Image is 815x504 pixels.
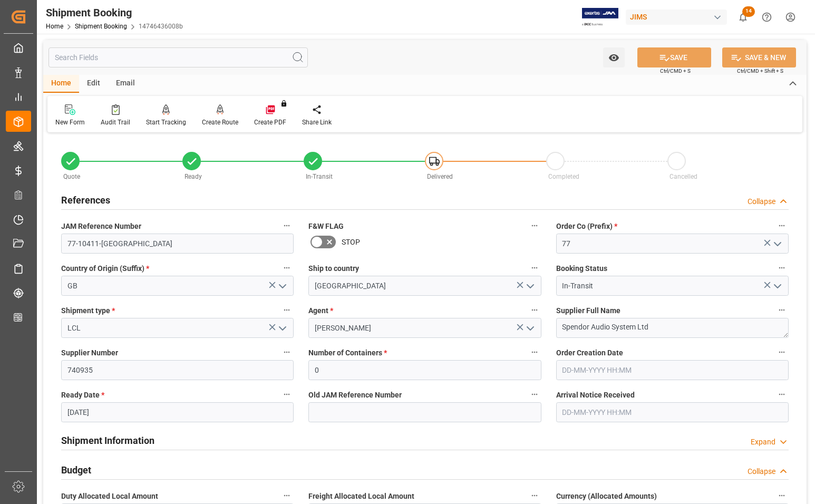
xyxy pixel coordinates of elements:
button: open menu [274,320,290,336]
h2: Budget [61,463,91,477]
h2: Shipment Information [61,433,154,448]
div: Home [43,75,79,93]
button: F&W FLAG [528,219,541,232]
button: open menu [521,278,537,294]
button: Ready Date * [280,387,294,401]
span: F&W FLAG [308,221,344,232]
input: Type to search/select [61,276,294,296]
div: Audit Trail [101,118,130,127]
span: Freight Allocated Local Amount [308,491,414,502]
img: Exertis%20JAM%20-%20Email%20Logo.jpg_1722504956.jpg [582,8,618,26]
div: Share Link [302,118,332,127]
span: STOP [342,237,360,248]
button: show 14 new notifications [731,5,755,29]
button: Help Center [755,5,779,29]
span: Currency (Allocated Amounts) [556,491,657,502]
button: Old JAM Reference Number [528,387,541,401]
span: Supplier Number [61,347,118,358]
button: open menu [521,320,537,336]
textarea: Spendor Audio System Ltd [556,318,789,338]
div: Collapse [748,196,775,207]
div: New Form [55,118,85,127]
button: Freight Allocated Local Amount [528,489,541,502]
button: open menu [274,278,290,294]
a: Home [46,23,63,30]
button: SAVE [637,47,711,67]
input: DD-MM-YYYY HH:MM [556,360,789,380]
button: JAM Reference Number [280,219,294,232]
button: open menu [769,278,784,294]
div: Start Tracking [146,118,186,127]
button: Order Co (Prefix) * [775,219,789,232]
button: Number of Containers * [528,345,541,359]
input: DD-MM-YYYY [61,402,294,422]
span: Order Co (Prefix) [556,221,617,232]
span: Completed [548,173,579,180]
span: Delivered [427,173,453,180]
span: Country of Origin (Suffix) [61,263,149,274]
span: Supplier Full Name [556,305,620,316]
input: DD-MM-YYYY HH:MM [556,402,789,422]
div: Edit [79,75,108,93]
span: JAM Reference Number [61,221,141,232]
button: Supplier Full Name [775,303,789,317]
button: open menu [603,47,625,67]
span: Ship to country [308,263,359,274]
div: Shipment Booking [46,5,183,21]
span: Shipment type [61,305,115,316]
span: Old JAM Reference Number [308,390,402,401]
div: JIMS [626,9,727,25]
button: Duty Allocated Local Amount [280,489,294,502]
span: Ctrl/CMD + Shift + S [737,67,783,75]
span: Quote [63,173,80,180]
button: Agent * [528,303,541,317]
span: Duty Allocated Local Amount [61,491,158,502]
span: Arrival Notice Received [556,390,635,401]
button: Booking Status [775,261,789,275]
div: Create Route [202,118,238,127]
button: open menu [769,236,784,252]
button: Ship to country [528,261,541,275]
input: Search Fields [48,47,308,67]
span: 14 [742,6,755,17]
span: In-Transit [306,173,333,180]
span: Cancelled [670,173,697,180]
button: Order Creation Date [775,345,789,359]
div: Collapse [748,466,775,477]
button: Supplier Number [280,345,294,359]
span: Order Creation Date [556,347,623,358]
button: Currency (Allocated Amounts) [775,489,789,502]
button: Arrival Notice Received [775,387,789,401]
span: Ready Date [61,390,104,401]
span: Booking Status [556,263,607,274]
button: Country of Origin (Suffix) * [280,261,294,275]
button: SAVE & NEW [722,47,796,67]
button: JIMS [626,7,731,27]
button: Shipment type * [280,303,294,317]
span: Ready [185,173,202,180]
h2: References [61,193,110,207]
span: Ctrl/CMD + S [660,67,691,75]
div: Email [108,75,143,93]
div: Expand [751,437,775,448]
span: Number of Containers [308,347,387,358]
span: Agent [308,305,333,316]
a: Shipment Booking [75,23,127,30]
